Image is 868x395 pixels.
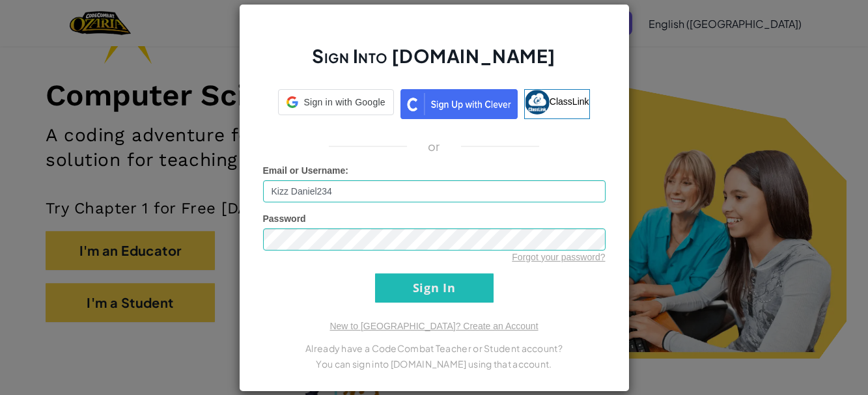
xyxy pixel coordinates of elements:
span: ClassLink [550,96,589,106]
span: Password [263,213,306,224]
h2: Sign Into [DOMAIN_NAME] [263,44,606,81]
p: or [428,139,440,154]
a: Forgot your password? [512,252,605,262]
div: Sign in with Google [278,89,393,115]
p: You can sign into [DOMAIN_NAME] using that account. [263,356,606,372]
img: clever_sso_button@2x.png [400,89,518,119]
input: Sign In [375,273,494,303]
img: classlink-logo-small.png [525,90,550,115]
a: Sign in with Google [278,89,393,119]
a: New to [GEOGRAPHIC_DATA]? Create an Account [329,321,538,331]
p: Already have a CodeCombat Teacher or Student account? [263,340,606,356]
span: Email or Username [263,165,346,176]
label: : [263,164,349,177]
span: Sign in with Google [303,96,385,109]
